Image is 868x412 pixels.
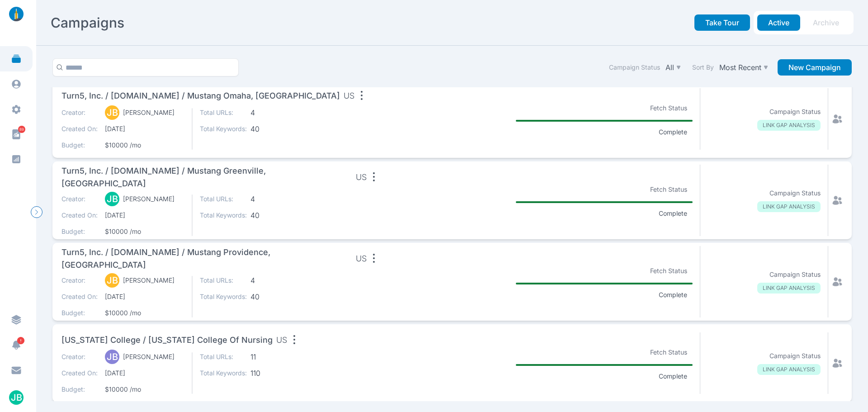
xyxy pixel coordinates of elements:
p: Complete [653,372,693,381]
div: JB [105,192,119,206]
p: Fetch Status [645,346,693,359]
p: Complete [653,128,693,137]
p: Total URLs: [200,108,247,117]
p: Created On: [61,292,98,301]
span: US [344,90,354,102]
p: Budget: [61,227,98,236]
button: All [664,61,683,74]
button: Archive [802,14,850,31]
p: Creator: [61,352,98,361]
span: 4 [250,276,297,285]
p: All [665,63,674,72]
p: Total Keywords: [200,211,247,220]
button: Active [757,14,800,31]
p: Fetch Status [645,183,693,196]
p: Complete [653,290,693,299]
p: LINK GAP ANALYSIS [757,120,821,131]
p: Total URLs: [200,352,247,361]
p: Campaign Status [769,270,821,279]
button: Most Recent [717,61,770,74]
p: Campaign Status [769,107,821,116]
p: Created On: [61,124,98,133]
span: $10000 /mo [105,308,184,317]
span: [DATE] [105,211,184,220]
p: Fetch Status [645,265,693,277]
span: $10000 /mo [105,385,184,394]
p: Creator: [61,194,98,204]
p: Creator: [61,108,98,117]
button: Take Tour [694,14,750,31]
button: New Campaign [778,59,852,76]
span: $10000 /mo [105,227,184,236]
span: 4 [250,108,297,117]
p: Total URLs: [200,276,247,285]
p: LINK GAP ANALYSIS [757,201,821,212]
div: JB [105,273,119,288]
p: LINK GAP ANALYSIS [757,283,821,294]
span: 11 [250,352,297,361]
p: Creator: [61,276,98,285]
span: 40 [250,211,297,220]
p: Complete [653,209,693,218]
p: Fetch Status [645,102,693,114]
p: Campaign Status [769,189,821,198]
p: Budget: [61,141,98,150]
p: Total Keywords: [200,124,247,133]
p: Total Keywords: [200,369,247,378]
span: US [356,252,367,265]
p: Campaign Status [769,351,821,360]
span: Turn5, Inc. / [DOMAIN_NAME] / Mustang Greenville, [GEOGRAPHIC_DATA] [61,165,352,190]
span: 110 [250,369,297,378]
span: 40 [250,292,297,301]
span: US [356,171,367,184]
span: US [276,334,287,346]
p: [PERSON_NAME] [123,352,175,361]
span: 89 [18,126,25,133]
div: JB [105,350,119,364]
div: JB [105,105,119,120]
img: linklaunch_small.2ae18699.png [5,7,27,21]
span: [DATE] [105,292,184,301]
label: Sort By [692,63,714,72]
p: [PERSON_NAME] [123,276,175,285]
p: Total URLs: [200,194,247,204]
p: Budget: [61,308,98,317]
p: Most Recent [719,63,761,72]
h2: Campaigns [51,14,124,31]
p: Created On: [61,369,98,378]
span: [DATE] [105,124,184,133]
span: 4 [250,194,297,204]
p: LINK GAP ANALYSIS [757,364,821,375]
p: Total Keywords: [200,292,247,301]
p: [PERSON_NAME] [123,108,175,117]
span: Turn5, Inc. / [DOMAIN_NAME] / Mustang Providence, [GEOGRAPHIC_DATA] [61,246,352,271]
p: [PERSON_NAME] [123,194,175,204]
span: [DATE] [105,369,184,378]
p: Budget: [61,385,98,394]
span: [US_STATE] College / [US_STATE] College of Nursing [61,334,273,346]
p: Created On: [61,211,98,220]
span: 40 [250,124,297,133]
span: Turn5, Inc. / [DOMAIN_NAME] / Mustang Omaha, [GEOGRAPHIC_DATA] [61,90,340,102]
label: Campaign Status [609,63,660,72]
span: $10000 /mo [105,141,184,150]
